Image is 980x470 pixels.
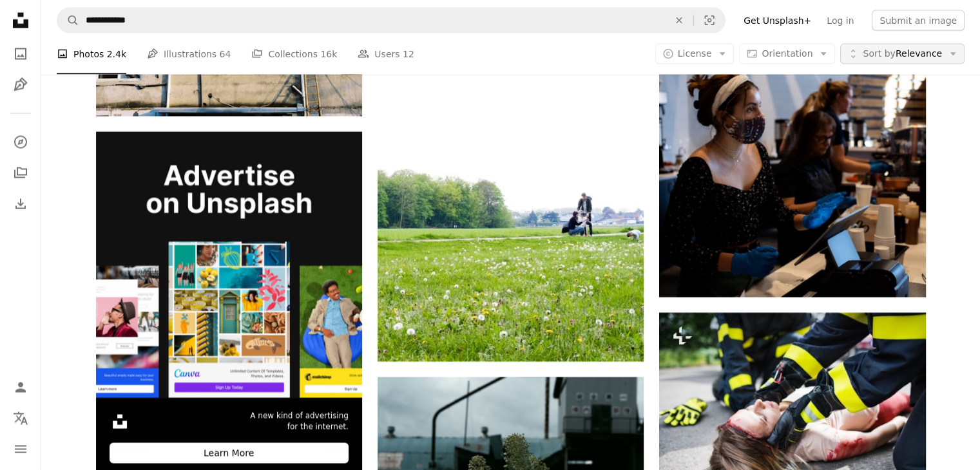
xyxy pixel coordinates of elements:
[819,10,861,31] a: Log in
[8,191,34,217] a: Download History
[403,47,414,61] span: 12
[659,395,925,407] a: Unrecognizable firefighters helping a young injured woman lying on the road after an accident, un...
[736,10,819,31] a: Get Unsplash+
[8,129,34,155] a: Explore
[840,44,965,64] button: Sort byRelevance
[665,8,693,33] button: Clear
[659,176,925,188] a: woman in black and white floral long sleeve shirt wearing mask sitting on chair
[762,48,812,59] span: Orientation
[659,68,925,297] img: woman in black and white floral long sleeve shirt wearing mask sitting on chair
[655,44,735,64] button: License
[678,48,712,59] span: License
[8,72,34,98] a: Illustrations
[57,8,725,33] form: Find visuals sitewide
[96,132,362,398] img: file-1636576776643-80d394b7be57image
[250,411,349,433] span: A new kind of advertising for the internet.
[378,160,644,172] a: man in black jacket and black pants walking on green grass field during daytime
[147,33,231,75] a: Illustrations 64
[57,8,79,33] button: Search Unsplash
[8,8,34,36] a: Home — Unsplash
[110,411,130,432] img: file-1631306537910-2580a29a3cfcimage
[8,437,34,462] button: Menu
[863,48,895,59] span: Sort by
[8,160,34,186] a: Collections
[251,33,337,75] a: Collections 16k
[694,8,725,33] button: Visual search
[110,443,349,464] div: Learn More
[220,47,231,61] span: 64
[8,41,34,67] a: Photos
[320,47,337,61] span: 16k
[863,48,942,61] span: Relevance
[8,406,34,431] button: Language
[872,10,965,31] button: Submit an image
[358,33,414,75] a: Users 12
[739,44,835,64] button: Orientation
[8,375,34,400] a: Log in / Sign up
